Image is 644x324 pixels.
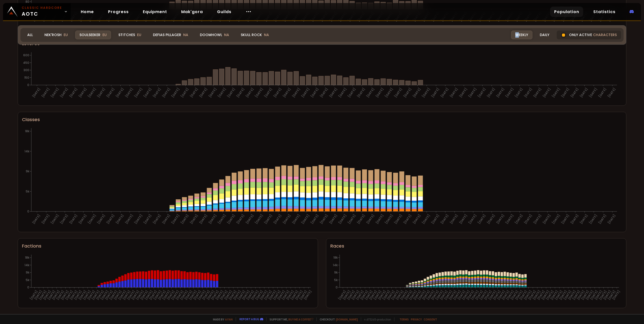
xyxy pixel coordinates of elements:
div: Doomhowl [196,31,233,39]
div: All [23,31,37,39]
text: [DATE] [549,289,559,301]
text: [DATE] [417,289,427,301]
text: [DATE] [560,213,570,225]
span: NA [224,32,229,37]
text: [DATE] [536,289,546,301]
text: [DATE] [263,87,273,98]
a: Consent [424,317,437,321]
tspan: 0 [27,285,29,289]
text: [DATE] [412,87,422,98]
tspan: 18k [25,129,30,133]
a: Terms [399,317,409,321]
text: [DATE] [179,289,189,301]
text: [DATE] [514,289,524,301]
text: [DATE] [206,289,216,301]
text: [DATE] [492,289,502,301]
text: [DATE] [189,213,199,225]
a: Equipment [139,7,171,17]
text: [DATE] [68,213,78,225]
text: [DATE] [82,289,92,301]
text: [DATE] [201,289,211,301]
tspan: 150 [24,75,29,80]
tspan: 9k [26,169,30,173]
span: EU [102,32,107,37]
text: [DATE] [448,289,458,301]
text: [DATE] [496,289,506,301]
text: [DATE] [514,87,524,98]
text: [DATE] [47,289,57,301]
text: [DATE] [355,289,365,301]
text: [DATE] [161,213,171,225]
text: [DATE] [115,213,125,225]
text: [DATE] [347,213,357,225]
text: [DATE] [263,213,273,225]
text: [DATE] [486,87,496,98]
text: [DATE] [440,213,449,225]
text: [DATE] [468,87,477,98]
text: [DATE] [254,289,264,301]
tspan: 5k [26,278,30,282]
span: NA [264,32,269,37]
tspan: 600 [23,53,29,57]
text: [DATE] [60,289,70,301]
text: [DATE] [486,213,496,225]
text: [DATE] [41,87,50,98]
tspan: 18k [25,255,30,260]
text: [DATE] [38,289,48,301]
text: [DATE] [250,289,260,301]
text: [DATE] [105,213,115,225]
text: [DATE] [42,289,52,301]
text: [DATE] [166,289,176,301]
text: [DATE] [87,213,97,225]
text: [DATE] [263,289,273,301]
text: [DATE] [130,289,140,301]
text: [DATE] [245,213,255,225]
text: [DATE] [386,289,396,301]
text: [DATE] [175,289,184,301]
text: [DATE] [527,289,537,301]
tspan: 14k [24,263,30,267]
text: [DATE] [285,289,295,301]
text: [DATE] [294,289,304,301]
text: [DATE] [139,289,149,301]
text: [DATE] [162,289,171,301]
text: [DATE] [402,87,412,98]
text: [DATE] [232,289,242,301]
text: [DATE] [532,213,542,225]
tspan: 14k [24,149,30,153]
text: [DATE] [226,87,236,98]
text: [DATE] [377,289,387,301]
text: [DATE] [588,87,598,98]
text: [DATE] [346,289,356,301]
text: [DATE] [412,289,422,301]
text: [DATE] [189,87,199,98]
div: Classes [22,116,622,123]
a: Mak'gora [177,7,207,17]
text: [DATE] [254,87,264,98]
text: [DATE] [59,87,69,98]
text: [DATE] [78,213,88,225]
text: [DATE] [245,87,255,98]
text: [DATE] [105,87,115,98]
text: [DATE] [96,213,106,225]
text: [DATE] [143,213,153,225]
text: [DATE] [41,213,50,225]
text: [DATE] [171,87,180,98]
text: [DATE] [479,289,489,301]
text: [DATE] [113,289,123,301]
text: [DATE] [291,87,301,98]
text: [DATE] [477,213,487,225]
text: [DATE] [560,87,570,98]
text: [DATE] [542,213,552,225]
text: [DATE] [532,289,542,301]
text: [DATE] [301,87,310,98]
tspan: 0 [27,209,29,213]
text: [DATE] [301,213,310,225]
text: [DATE] [267,289,277,301]
text: [DATE] [122,289,131,301]
text: [DATE] [259,289,269,301]
text: [DATE] [393,213,403,225]
text: [DATE] [399,289,409,301]
span: EU [64,32,68,37]
text: [DATE] [208,213,218,225]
